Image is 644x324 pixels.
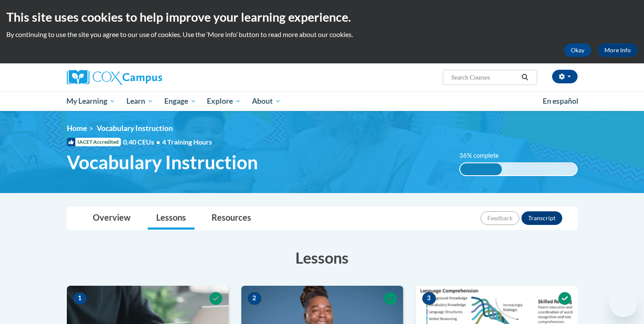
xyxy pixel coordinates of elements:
[552,70,578,83] button: Account Settings
[126,96,153,106] span: Learn
[203,207,260,230] a: Resources
[123,137,162,147] span: 0.40 CEUs
[422,292,436,305] span: 3
[67,151,258,173] span: Vocabulary Instruction
[460,163,502,175] div: 36% complete
[201,91,246,111] a: Explore
[67,70,229,85] a: Cox Campus
[248,292,261,305] span: 2
[6,9,638,26] h2: This site uses cookies to help improve your learning experience.
[598,43,638,57] a: More Info
[54,91,590,111] div: Main menu
[543,97,578,105] span: En español
[246,91,286,111] a: About
[156,138,160,146] span: •
[148,207,195,230] a: Lessons
[252,96,281,106] span: About
[67,247,578,268] h3: Lessons
[564,43,591,57] button: Okay
[73,292,87,305] span: 1
[67,124,87,133] a: Home
[66,96,115,106] span: My Learning
[6,30,638,39] p: By continuing to use the site you agree to our use of cookies. Use the ‘More info’ button to read...
[84,207,139,230] a: Overview
[97,124,173,133] span: Vocabulary Instruction
[481,211,519,225] button: Feedback
[67,70,162,85] img: Cox Campus
[159,91,202,111] a: Engage
[164,96,196,106] span: Engage
[459,151,508,160] label: 36% complete
[61,91,121,111] a: My Learning
[162,138,212,146] span: 4 Training Hours
[521,211,562,225] button: Transcript
[67,138,121,146] span: IACET Accredited
[537,92,584,110] a: En español
[610,290,637,317] iframe: Button to launch messaging window
[121,91,159,111] a: Learn
[207,96,241,106] span: Explore
[450,72,518,82] input: Search Courses
[518,72,531,82] button: Search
